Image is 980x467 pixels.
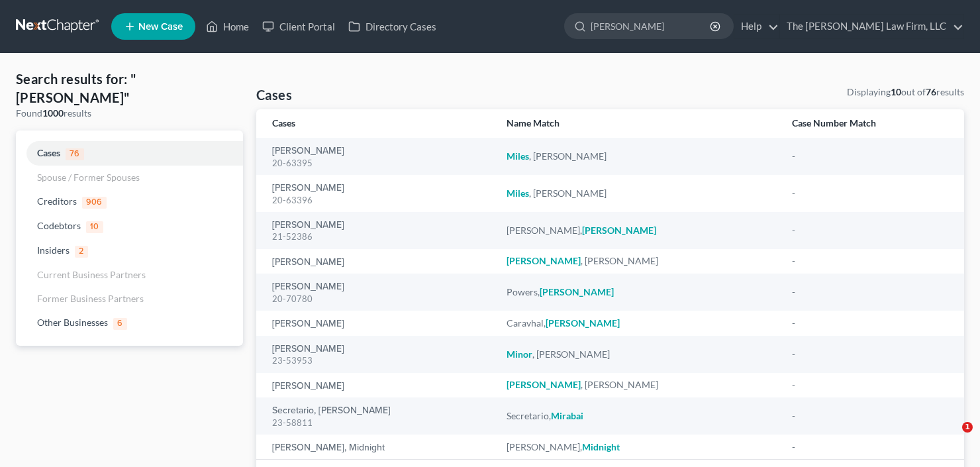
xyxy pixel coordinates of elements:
[272,382,344,391] a: [PERSON_NAME]
[507,285,771,299] div: Powers,
[792,224,948,237] div: -
[37,269,146,280] span: Current Business Partners
[256,85,292,104] h4: Cases
[272,146,344,156] a: [PERSON_NAME]
[792,317,948,330] div: -
[272,221,344,230] a: [PERSON_NAME]
[16,263,243,287] a: Current Business Partners
[507,187,529,199] em: Miles
[935,422,967,454] iframe: Intercom live chat
[582,225,656,236] em: [PERSON_NAME]
[792,254,948,268] div: -
[926,86,936,97] strong: 76
[37,172,140,183] span: Spouse / Former Spouses
[37,244,70,256] span: Insiders
[507,187,771,200] div: , [PERSON_NAME]
[86,221,103,233] span: 10
[16,311,243,335] a: Other Businesses6
[256,15,342,38] a: Client Portal
[847,85,964,99] div: Displaying out of results
[507,224,771,237] div: [PERSON_NAME],
[272,406,391,415] a: Secretario, [PERSON_NAME]
[272,417,485,429] div: 23-58811
[16,238,243,263] a: Insiders2
[507,409,771,423] div: Secretario,
[551,410,583,421] em: Mirabai
[272,443,385,452] a: [PERSON_NAME], Midnight
[272,183,344,193] a: [PERSON_NAME]
[507,150,529,162] em: Miles
[16,214,243,238] a: Codebtors10
[496,109,781,138] th: Name Match
[507,348,532,360] em: Minor
[16,107,243,120] div: Found results
[792,409,948,423] div: -
[37,317,108,328] span: Other Businesses
[546,317,620,329] em: [PERSON_NAME]
[16,141,243,166] a: Cases76
[792,378,948,391] div: -
[507,255,581,266] em: [PERSON_NAME]
[962,422,973,433] span: 1
[582,441,620,452] em: Midnight
[272,231,485,243] div: 21-52386
[891,86,901,97] strong: 10
[138,22,183,32] span: New Case
[37,293,144,304] span: Former Business Partners
[507,378,771,391] div: , [PERSON_NAME]
[792,348,948,361] div: -
[37,220,81,231] span: Codebtors
[507,150,771,163] div: , [PERSON_NAME]
[507,441,771,454] div: [PERSON_NAME],
[792,441,948,454] div: -
[37,195,77,207] span: Creditors
[16,166,243,189] a: Spouse / Former Spouses
[507,317,771,330] div: Caravhal,
[780,15,963,38] a: The [PERSON_NAME] Law Firm, LLC
[507,348,771,361] div: , [PERSON_NAME]
[42,107,64,119] strong: 1000
[16,70,243,107] h4: Search results for: "[PERSON_NAME]"
[540,286,614,297] em: [PERSON_NAME]
[734,15,779,38] a: Help
[507,379,581,390] em: [PERSON_NAME]
[272,319,344,329] a: [PERSON_NAME]
[199,15,256,38] a: Home
[792,187,948,200] div: -
[272,354,485,367] div: 23-53953
[272,282,344,291] a: [PERSON_NAME]
[272,293,485,305] div: 20-70780
[82,197,107,209] span: 906
[507,254,771,268] div: , [PERSON_NAME]
[113,318,127,330] span: 6
[591,14,712,38] input: Search by name...
[781,109,964,138] th: Case Number Match
[272,344,344,354] a: [PERSON_NAME]
[272,258,344,267] a: [PERSON_NAME]
[75,246,88,258] span: 2
[272,194,485,207] div: 20-63396
[16,189,243,214] a: Creditors906
[66,148,84,160] span: 76
[272,157,485,170] div: 20-63395
[792,150,948,163] div: -
[37,147,60,158] span: Cases
[256,109,496,138] th: Cases
[16,287,243,311] a: Former Business Partners
[342,15,443,38] a: Directory Cases
[792,285,948,299] div: -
